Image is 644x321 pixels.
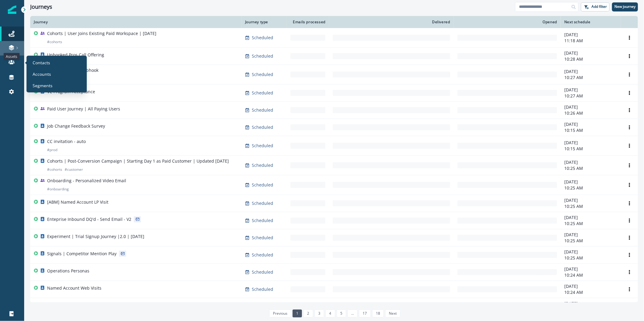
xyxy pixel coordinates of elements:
a: Operations PersonasScheduled-[DATE]10:24 AMOptions [30,264,638,281]
button: Options [625,161,634,170]
p: [DATE] [564,68,617,75]
p: Segments [33,82,53,89]
p: Onboarding - Personalized Video Email [47,178,126,184]
button: Options [625,302,634,311]
p: Scheduled [252,252,273,258]
a: CC invitation - auto#prodScheduled-[DATE]10:15 AMOptions [30,136,638,156]
p: New journey [614,5,636,9]
p: Scheduled [252,124,273,130]
p: Scheduled [252,286,273,292]
p: Signals | Competitor Mention Play [47,251,117,257]
button: Options [625,199,634,208]
p: Scheduled [252,143,273,149]
div: Journey [34,20,238,24]
p: 10:15 AM [564,146,617,152]
button: Options [625,216,634,225]
a: Job Change Feedback SurveyScheduled-[DATE]10:15 AMOptions [30,119,638,136]
p: 11:18 AM [564,38,617,44]
p: Paid User Journey | All Paying Users [47,106,120,112]
p: [DATE] [564,104,617,110]
p: # onboarding [47,186,69,192]
button: Options [625,33,634,42]
p: 10:25 AM [564,185,617,191]
p: [DATE] [564,50,617,56]
button: Options [625,180,634,189]
p: 10:27 AM [564,93,617,99]
a: Page 4 [325,310,335,317]
p: # cohorts [47,167,62,173]
div: Journey type [245,20,283,24]
a: Enteprise Inbound DQ'd - Send Email - V2Scheduled-[DATE]10:25 AMOptions [30,212,638,229]
a: Unbooked Pros Call OfferingScheduled-[DATE]10:28 AMOptions [30,48,638,65]
p: Scheduled [252,218,273,224]
p: 10:25 AM [564,221,617,227]
button: Options [625,141,634,150]
p: # cohorts [47,39,62,45]
button: Options [625,285,634,294]
p: Scheduled [252,72,273,78]
p: 10:25 AM [564,165,617,171]
p: 10:25 AM [564,238,617,244]
p: Scheduled [252,107,273,113]
a: VC Program AcceptanceScheduled-[DATE]10:27 AMOptions [30,84,638,102]
a: Page 3 [315,310,324,317]
p: [DATE] [564,140,617,146]
div: Next schedule [564,20,617,24]
p: Add filter [591,5,607,9]
p: Operations Personas [47,268,89,274]
p: Cohorts | Post-Conversion Campaign | Starting Day 1 as Paid Customer | Updated [DATE] [47,158,229,164]
p: [DATE] [564,215,617,221]
p: Scheduled [252,162,273,168]
p: [DATE] [564,197,617,203]
p: Scheduled [252,182,273,188]
p: # prod [47,147,57,153]
p: Scheduled [252,269,273,275]
p: 10:27 AM [564,75,617,81]
p: [DATE] [564,283,617,289]
p: [DATE] [564,266,617,272]
a: Page 18 [372,310,384,317]
p: Named Account Web Visits [47,285,101,291]
button: Options [625,250,634,259]
a: Jump forward [348,310,357,317]
p: Experiment | Trial Signup Journey |2.0 | [DATE] [47,234,144,240]
p: [DATE] [564,32,617,38]
a: Onboarding - Personalized Video Email#onboardingScheduled-[DATE]10:25 AMOptions [30,175,638,195]
p: 10:28 AM [564,56,617,62]
ul: Pagination [268,310,401,317]
p: Scheduled [252,90,273,96]
button: Options [625,268,634,277]
button: Options [625,233,634,242]
p: 10:24 AM [564,289,617,295]
p: [ABM] Named Account LP Visit [47,199,108,205]
button: Options [625,88,634,97]
p: Scheduled [252,235,273,241]
a: Signals | Competitor Mention PlayScheduled-[DATE]10:25 AMOptions [30,246,638,264]
a: [ABM] Named Account LP VisitScheduled-[DATE]10:25 AMOptions [30,195,638,212]
h1: Journeys [30,4,52,10]
p: Scheduled [252,35,273,41]
button: Options [625,106,634,115]
div: Delivered [333,20,450,24]
button: Add filter [581,2,610,11]
p: 10:25 AM [564,203,617,209]
button: Options [625,123,634,132]
a: Experiment | Trial Signup Journey |2.0 | [DATE]Scheduled-[DATE]10:25 AMOptions [30,229,638,246]
a: Next page [385,310,400,317]
button: Options [625,70,634,79]
a: Cohorts | User Joins Existing Paid Workspace | [DATE]#cohortsScheduled-[DATE]11:18 AMOptions [30,28,638,48]
a: Segments [29,81,85,90]
a: Page 2 [303,310,313,317]
button: Options [625,52,634,61]
p: 10:25 AM [564,255,617,261]
p: Job Change Feedback Survey [47,123,105,129]
a: Named Account Web VisitsScheduled-[DATE]10:24 AMOptions [30,281,638,298]
a: NPS survey detractors emailScheduled-[DATE]10:22 AMOptions [30,298,638,315]
button: New journey [612,2,638,11]
p: Contacts [33,59,50,66]
p: [DATE] [564,300,617,307]
p: [DATE] [564,232,617,238]
a: Paid User Journey | All Paying UsersScheduled-[DATE]10:26 AMOptions [30,102,638,119]
p: 10:26 AM [564,110,617,116]
p: Scheduled [252,200,273,206]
